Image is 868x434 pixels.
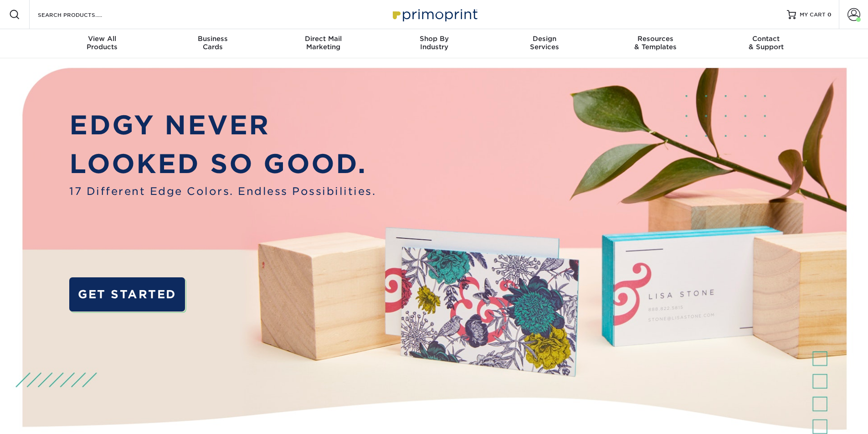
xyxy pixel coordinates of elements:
input: SEARCH PRODUCTS..... [37,9,126,20]
a: Resources& Templates [600,29,711,58]
span: Shop By [379,35,489,43]
div: Cards [157,35,268,51]
div: Products [47,35,158,51]
img: Primoprint [389,5,480,24]
span: View All [47,35,158,43]
span: Design [489,35,600,43]
div: Industry [379,35,489,51]
span: Contact [711,35,822,43]
a: Contact& Support [711,29,822,58]
p: EDGY NEVER [69,106,376,145]
div: & Templates [600,35,711,51]
span: MY CART [800,11,826,19]
div: Services [489,35,600,51]
span: 0 [827,11,832,18]
div: & Support [711,35,822,51]
span: Direct Mail [268,35,379,43]
a: GET STARTED [69,277,185,311]
div: Marketing [268,35,379,51]
a: View AllProducts [47,29,158,58]
a: Shop ByIndustry [379,29,489,58]
a: BusinessCards [157,29,268,58]
p: LOOKED SO GOOD. [69,144,376,184]
span: Resources [600,35,711,43]
span: 17 Different Edge Colors. Endless Possibilities. [69,184,376,199]
a: Direct MailMarketing [268,29,379,58]
span: Business [157,35,268,43]
a: DesignServices [489,29,600,58]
